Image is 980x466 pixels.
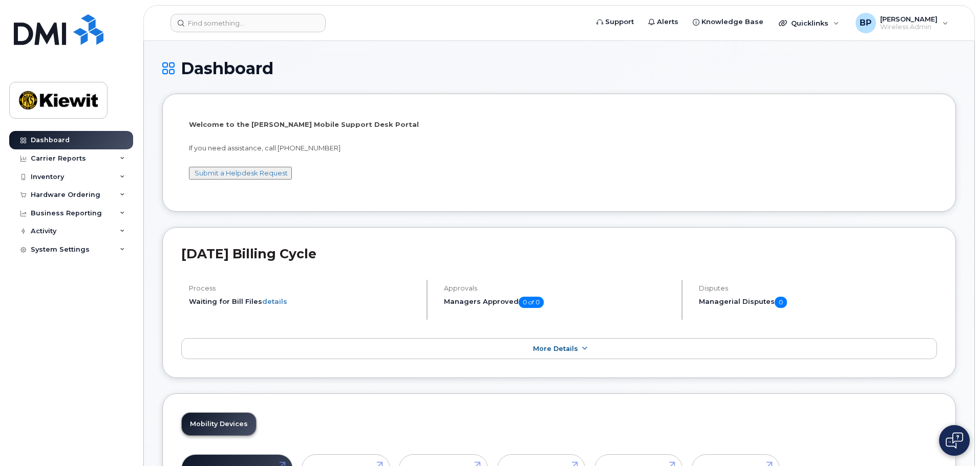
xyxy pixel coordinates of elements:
a: details [262,297,287,305]
p: Welcome to the [PERSON_NAME] Mobile Support Desk Portal [189,120,929,129]
h1: Dashboard [162,59,956,77]
p: If you need assistance, call [PHONE_NUMBER] [189,143,929,153]
h4: Approvals [444,284,673,292]
h4: Disputes [699,284,937,292]
a: Mobility Devices [182,413,256,435]
h5: Managers Approved [444,297,673,308]
span: More Details [533,345,578,352]
a: Submit a Helpdesk Request [195,169,288,177]
h4: Process [189,284,418,292]
span: 0 of 0 [519,297,544,308]
span: 0 [775,297,787,308]
button: Submit a Helpdesk Request [189,167,292,180]
h5: Managerial Disputes [699,297,937,308]
img: Open chat [946,432,963,449]
h2: [DATE] Billing Cycle [181,246,937,261]
li: Waiting for Bill Files [189,297,418,306]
